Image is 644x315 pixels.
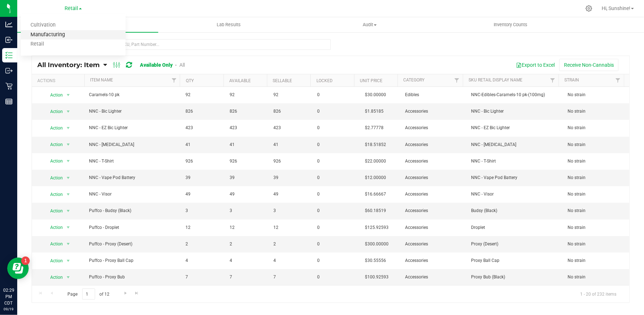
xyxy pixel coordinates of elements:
[471,241,559,248] span: Proxy (Desert)
[273,224,309,231] span: 12
[405,91,462,98] span: Edibles
[273,108,309,115] span: 826
[37,61,103,69] a: All Inventory: Item
[179,62,185,68] a: All
[299,17,440,32] a: Audit
[361,239,392,249] span: $300.00000
[568,241,625,248] span: No strain
[318,207,353,214] span: 0
[230,224,265,231] span: 12
[318,124,353,131] span: 0
[405,108,462,115] span: Accessories
[230,91,265,98] span: 92
[21,20,126,30] a: Cultivation
[273,241,309,248] span: 2
[64,90,72,100] span: select
[64,272,72,282] span: select
[273,124,309,131] span: 423
[230,174,265,181] span: 39
[185,224,221,231] span: 12
[405,124,462,131] span: Accessories
[64,189,72,199] span: select
[405,224,462,231] span: Accessories
[185,174,221,181] span: 39
[61,288,116,300] span: Page of 12
[230,124,265,131] span: 423
[568,158,625,165] span: No strain
[471,257,559,264] span: Proxy Ball Cap
[185,108,221,115] span: 826
[361,173,390,183] span: $12.00000
[44,140,63,150] span: Action
[207,22,250,28] span: Lab Results
[568,191,625,198] span: No strain
[318,108,353,115] span: 0
[65,5,78,11] span: Retail
[64,239,72,249] span: select
[17,17,158,32] a: Inventory
[273,174,309,181] span: 39
[471,224,559,231] span: Droplet
[230,241,265,248] span: 2
[229,78,251,83] a: Available
[469,77,522,83] a: SKU Retail Display Name
[568,108,625,115] span: No strain
[44,206,63,216] span: Action
[5,98,13,105] inline-svg: Reports
[89,174,177,181] span: NNC - Vape Pod Battery
[64,206,72,216] span: select
[273,158,309,165] span: 926
[230,257,265,264] span: 4
[5,83,13,90] inline-svg: Retail
[361,272,392,282] span: $100.92593
[471,274,559,281] span: Proxy Bub (Black)
[318,191,353,198] span: 0
[185,158,221,165] span: 926
[64,123,72,133] span: select
[405,274,462,281] span: Accessories
[273,207,309,214] span: 3
[168,74,180,86] a: Filter
[300,22,440,28] span: Audit
[405,174,462,181] span: Accessories
[44,256,63,266] span: Action
[89,257,177,264] span: Puffco - Proxy Ball Cap
[612,74,624,86] a: Filter
[471,174,559,181] span: NNC - Vape Pod Battery
[5,52,13,59] inline-svg: Inventory
[273,78,292,83] a: Sellable
[484,22,537,28] span: Inventory Counts
[5,67,13,74] inline-svg: Outbound
[273,141,309,148] span: 41
[230,108,265,115] span: 826
[44,189,63,199] span: Action
[318,91,353,98] span: 0
[405,158,462,165] span: Accessories
[230,141,265,148] span: 41
[21,257,30,265] iframe: Resource center unread badge
[64,256,72,266] span: select
[89,274,177,281] span: Puffco - Proxy Bub
[3,306,14,312] p: 09/19
[89,158,177,165] span: NNC - T-Shirt
[361,106,387,117] span: $1.85185
[44,90,63,100] span: Action
[185,207,221,214] span: 3
[602,5,630,11] span: Hi, Sunshine!
[403,77,424,83] a: Category
[185,124,221,131] span: 423
[568,257,625,264] span: No strain
[405,141,462,148] span: Accessories
[405,257,462,264] span: Accessories
[568,224,625,231] span: No strain
[318,224,353,231] span: 0
[64,222,72,232] span: select
[89,191,177,198] span: NNC - Visor
[451,74,463,86] a: Filter
[584,5,593,12] div: Manage settings
[405,207,462,214] span: Accessories
[405,241,462,248] span: Accessories
[440,17,581,32] a: Inventory Counts
[89,91,177,98] span: Caramels-10 pk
